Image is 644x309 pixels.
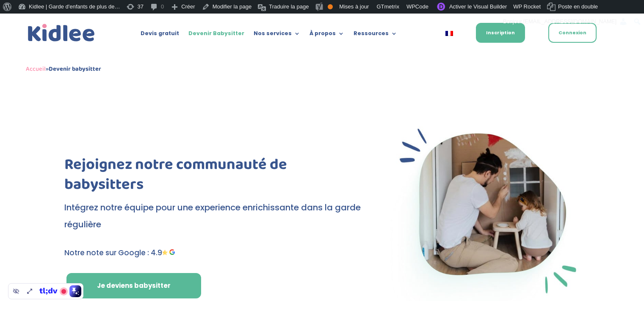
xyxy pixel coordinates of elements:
[188,30,244,40] a: Devenir Babysitter
[64,201,361,230] span: Intégrez notre équipe pour une experience enrichissante dans la garde régulière
[328,4,333,9] div: OK
[26,22,97,44] img: logo_kidlee_bleu
[64,152,287,197] span: Rejoignez notre communauté de babysitters
[26,64,101,74] span: »
[354,30,397,40] a: Ressources
[66,273,201,298] a: Je deviens babysitter
[254,30,300,40] a: Nos services
[141,30,179,40] a: Devis gratuit
[310,30,344,40] a: À propos
[523,18,616,25] span: [EMAIL_ADDRESS][DOMAIN_NAME]
[26,22,97,44] a: Kidlee Logo
[500,15,631,28] a: Bonjour,[EMAIL_ADDRESS][DOMAIN_NAME]
[476,23,525,43] a: Inscription
[49,64,101,74] strong: Devenir babysitter
[64,247,362,259] p: Notre note sur Google : 4.9
[445,31,453,36] img: Français
[26,64,46,74] a: Accueil
[548,23,597,43] a: Connexion
[390,121,580,301] img: Babysitter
